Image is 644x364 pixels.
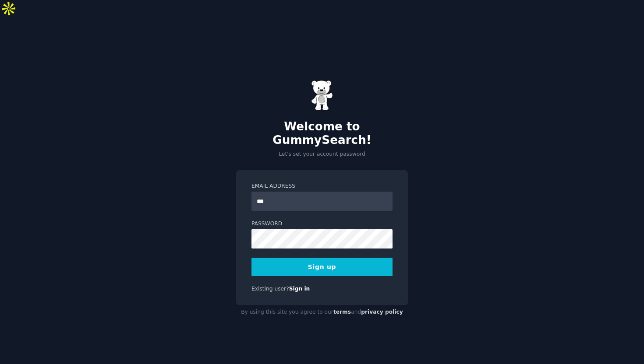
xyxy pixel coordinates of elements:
div: By using this site you agree to our and [236,305,408,319]
a: privacy policy [361,309,403,315]
label: Password [251,220,393,228]
button: Sign up [251,258,393,276]
a: Sign in [289,286,310,292]
a: terms [333,309,351,315]
label: Email Address [251,182,393,190]
img: Gummy Bear [311,80,333,111]
p: Let's set your account password [236,150,408,158]
h2: Welcome to GummySearch! [236,120,408,147]
span: Existing user? [251,286,289,292]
